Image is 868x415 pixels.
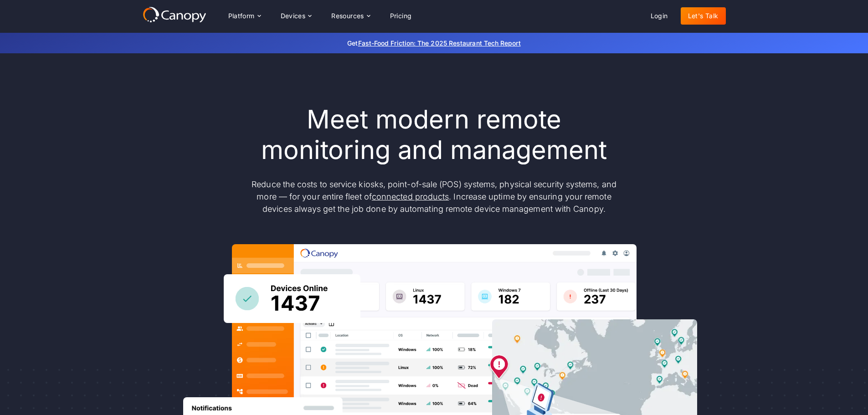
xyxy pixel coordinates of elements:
[228,13,255,19] div: Platform
[331,13,364,19] div: Resources
[372,192,449,201] a: connected products
[281,13,306,19] div: Devices
[324,7,377,25] div: Resources
[221,7,268,25] div: Platform
[224,274,360,323] img: Canopy sees how many devices are online
[643,7,675,25] a: Login
[383,7,419,25] a: Pricing
[211,38,657,48] p: Get
[243,178,626,215] p: Reduce the costs to service kiosks, point-of-sale (POS) systems, physical security systems, and m...
[358,39,521,47] a: Fast-Food Friction: The 2025 Restaurant Tech Report
[681,7,726,25] a: Let's Talk
[273,7,319,25] div: Devices
[243,104,626,165] h1: Meet modern remote monitoring and management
